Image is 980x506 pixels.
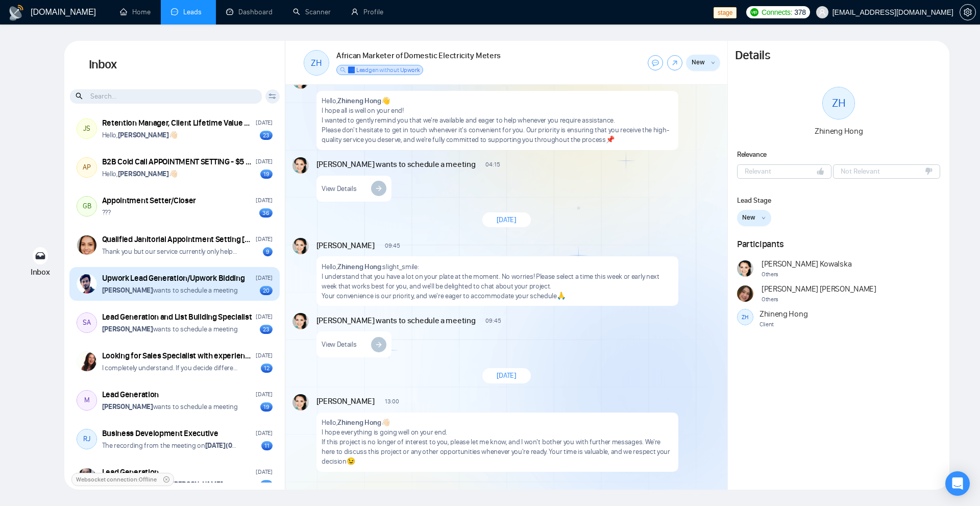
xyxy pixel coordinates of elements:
span: [PERSON_NAME] wants to schedule a meeting [316,315,476,326]
p: The recording from the meeting on now available [102,441,238,450]
div: Upwork Lead Generation/Upwork Bidding [102,273,245,284]
span: [PERSON_NAME] [PERSON_NAME] [762,283,876,295]
p: I wanted to gently remind you that we're available and eager to help whenever you require assista... [322,115,673,125]
span: [PERSON_NAME] wants to schedule a meeting [316,159,476,170]
div: [DATE] [256,157,272,166]
span: 378 [794,7,805,18]
div: AP [77,158,96,177]
span: Client [759,320,807,329]
div: ZH [823,87,854,119]
div: 23 [260,325,273,334]
div: RJ [77,429,96,449]
a: setting [960,8,976,16]
span: search [340,67,346,73]
p: wants to schedule a meeting [102,402,238,412]
a: userProfile [351,8,383,16]
div: [DATE] [256,273,272,283]
a: messageLeads [171,8,206,16]
div: [DATE] [256,196,272,205]
p: Hello, :slight_smile: [322,262,673,272]
p: Hello, 👋🏻 [102,169,178,179]
img: Micah Dumlao [77,468,96,488]
h1: Participants [737,238,941,250]
div: [DATE] [256,234,272,244]
span: [PERSON_NAME] Kowalska [762,258,851,270]
p: Thank you but our service currently only helps with bidding, not appointment setting. However, by... [102,247,238,256]
div: ZH [738,309,753,325]
span: close-circle [163,476,169,483]
span: stage [714,7,737,18]
p: I completely understand. If you decide differently later on, just shoot us a message. Have a good... [102,363,238,373]
span: Relevance [737,150,767,159]
span: Others [762,270,851,279]
span: 04:15 [485,160,500,168]
div: 23 [260,131,273,140]
div: Open Intercom Messenger [945,471,970,496]
p: Your convenience is our priority, and we're eager to accommodate your schedule🙏 [322,291,673,301]
p: Hello, 👋 [322,96,673,106]
strong: [PERSON_NAME] [102,325,153,333]
a: View Details [316,331,391,357]
p: I understand that you have a lot on your plate at the moment. No worries! Please select a time th... [322,272,673,291]
img: Jasmine Yoong [77,352,96,371]
span: [DATE] [497,215,517,225]
button: Relevant [737,164,831,179]
span: New [692,57,705,67]
img: Agnieszka Kowalska [292,238,309,254]
button: setting [960,4,976,20]
span: [PERSON_NAME] [316,396,375,407]
p: wants to schedule a meeting [102,285,238,295]
div: GB [77,197,96,216]
div: 20 [260,286,273,295]
div: [DATE] [256,312,272,322]
span: setting [960,8,975,16]
strong: Zhineng Hong [337,97,381,105]
span: down [711,60,715,65]
div: B2B Cold Call APPOINTMENT SETTING - $5 HOURLY RATE *PLUS $20 BONUS* Per Appointment Set, PAID DAILY [102,156,253,167]
strong: [PERSON_NAME] [102,402,153,411]
span: search [76,90,84,102]
span: Zhineng Hong [759,308,807,320]
img: logo [8,5,24,21]
img: Agnieszka Kowalska [292,394,309,411]
div: 12 [261,364,273,373]
div: Lead Generation [102,389,159,400]
strong: [PERSON_NAME] [102,286,153,295]
span: 09:45 [385,242,400,250]
div: Qualified Janitorial Appointment Setting [Pay per Appointment] [102,234,253,245]
div: 19 [260,170,273,179]
span: 13:00 [385,397,399,405]
button: Newdown [737,210,771,226]
span: Zhineng Hong [815,126,863,136]
span: Websocket connection: Offline [76,474,157,485]
div: [DATE] [256,351,272,360]
span: New [742,212,755,223]
div: SA [77,313,96,332]
span: Inbox [31,267,50,277]
img: Andrian Marsella [737,285,753,302]
a: dashboardDashboard [226,8,273,16]
div: [DATE] [256,390,272,399]
div: 11 [261,441,273,450]
strong: [DATE](04:29 PM - 04:42 PM (UTC)) [205,441,311,450]
img: Agnieszka Kowalska [737,260,753,277]
img: Emily Davis [77,235,96,255]
a: homeHome [120,8,151,16]
span: 09:45 [485,317,501,325]
strong: [PERSON_NAME] [118,131,169,139]
div: Looking for Sales Specialist with experience in High Ticket Sales [102,350,253,362]
img: upwork-logo.png [750,8,758,16]
img: Agnieszka Kowalska [292,313,309,329]
p: Please don't hesitate to get in touch whenever it's convenient for you. Our priority is ensuring ... [322,125,673,144]
p: Hello, 👋🏻 [102,130,178,140]
div: Lead Generation and List Building Specialist [102,311,252,323]
img: Awais Manzoor [77,274,96,294]
div: [DATE] [256,118,272,128]
h1: African Marketer of Domestic Electricity Meters [336,50,501,61]
div: 19 [260,402,273,412]
div: ZH [304,51,329,75]
strong: [PERSON_NAME] [118,170,169,178]
span: Relevant [745,166,771,177]
button: Newdown [686,55,720,71]
span: [DATE] [497,371,517,380]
